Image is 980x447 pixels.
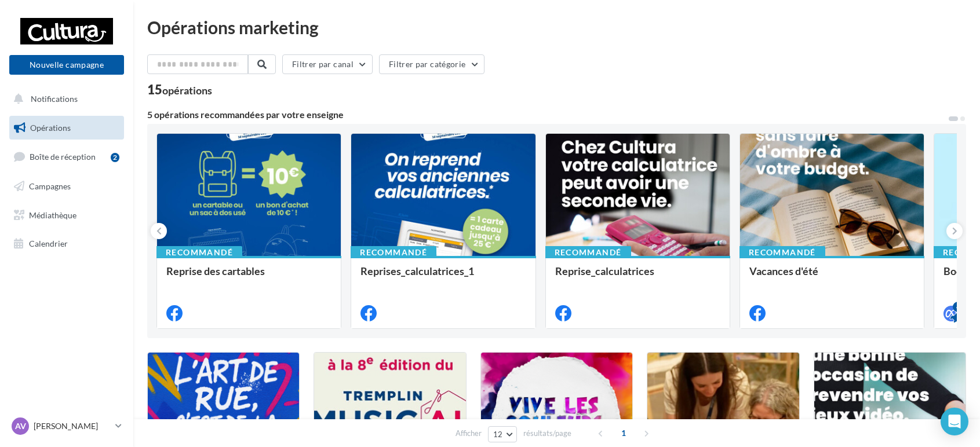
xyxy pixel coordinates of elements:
[162,85,212,96] div: opérations
[493,430,503,439] span: 12
[7,116,126,140] a: Opérations
[31,94,78,104] span: Notifications
[7,232,126,256] a: Calendrier
[7,174,126,199] a: Campagnes
[9,415,124,437] a: AV [PERSON_NAME]
[555,265,720,288] div: Reprise_calculatrices
[156,246,242,259] div: Recommandé
[30,152,96,162] span: Boîte de réception
[953,302,963,312] div: 4
[7,87,122,111] button: Notifications
[29,210,76,219] span: Médiathèque
[614,424,633,442] span: 1
[34,420,111,432] p: [PERSON_NAME]
[545,246,631,259] div: Recommandé
[7,203,126,228] a: Médiathèque
[488,426,518,442] button: 12
[147,19,966,36] div: Opérations marketing
[147,83,212,96] div: 15
[351,246,436,259] div: Recommandé
[111,153,119,162] div: 2
[379,54,484,74] button: Filtrer par catégorie
[456,428,482,439] span: Afficher
[166,265,331,288] div: Reprise des cartables
[523,428,571,439] span: résultats/page
[749,265,915,288] div: Vacances d'été
[29,239,68,248] span: Calendrier
[360,265,526,288] div: Reprises_calculatrices_1
[7,144,126,169] a: Boîte de réception2
[30,123,71,133] span: Opérations
[739,246,825,259] div: Recommandé
[29,181,71,191] span: Campagnes
[941,408,968,435] div: Open Intercom Messenger
[15,420,26,432] span: AV
[282,54,373,74] button: Filtrer par canal
[147,110,948,119] div: 5 opérations recommandées par votre enseigne
[9,55,124,75] button: Nouvelle campagne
